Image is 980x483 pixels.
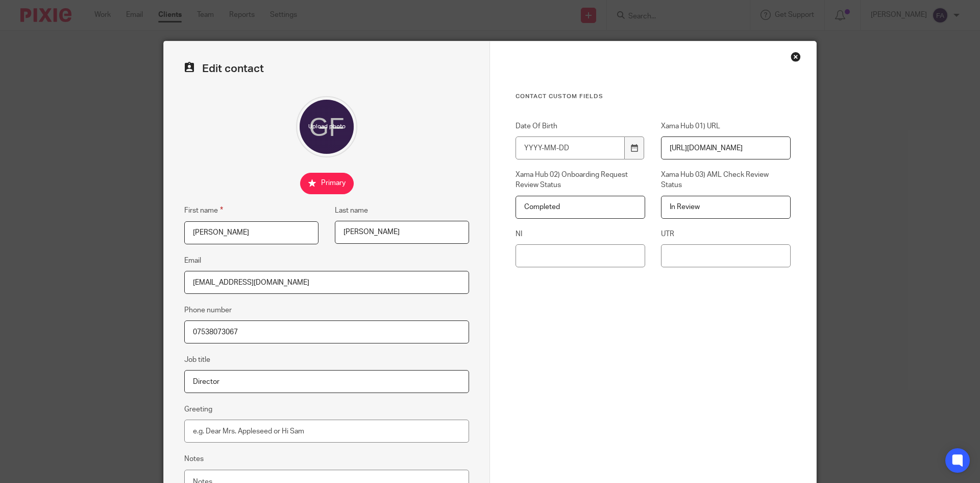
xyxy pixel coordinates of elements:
label: NI [516,229,645,239]
h2: Edit contact [184,62,469,76]
label: Email [184,256,201,266]
label: First name [184,204,223,216]
label: Notes [184,454,204,464]
div: Close this dialog window [791,52,801,62]
input: e.g. Dear Mrs. Appleseed or Hi Sam [184,420,469,443]
label: Xama Hub 03) AML Check Review Status [661,170,791,191]
input: YYYY-MM-DD [516,136,625,159]
label: Xama Hub 02) Onboarding Request Review Status [516,170,645,191]
h3: Contact Custom fields [516,93,791,101]
label: Xama Hub 01) URL [661,121,791,131]
label: Job title [184,355,210,365]
label: Last name [335,205,368,216]
label: Phone number [184,305,232,315]
label: UTR [661,229,791,239]
label: Date Of Birth [516,121,645,131]
label: Greeting [184,404,212,415]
